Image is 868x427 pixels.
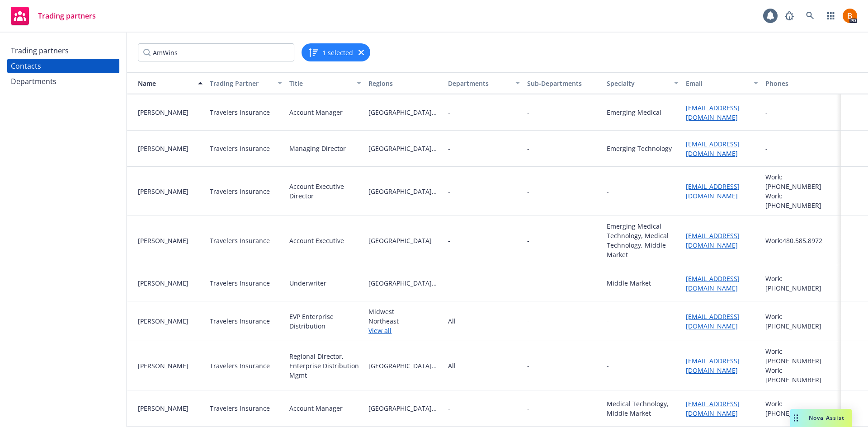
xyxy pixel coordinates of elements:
[448,236,450,245] div: -
[289,236,344,245] div: Account Executive
[790,409,802,427] div: Drag to move
[444,72,524,94] button: Departments
[138,43,294,61] input: Filter by keyword...
[765,108,768,117] div: -
[765,144,768,153] div: -
[38,12,96,19] span: Trading partners
[765,312,837,331] div: Work: [PHONE_NUMBER]
[289,182,361,201] div: Account Executive Director
[206,72,285,94] button: Trading Partner
[210,108,270,117] div: Travelers Insurance
[131,79,193,88] div: Name
[210,361,270,371] div: Travelers Insurance
[686,140,740,158] a: [EMAIL_ADDRESS][DOMAIN_NAME]
[365,72,444,94] button: Regions
[607,361,609,371] div: -
[686,399,740,418] a: [EMAIL_ADDRESS][DOMAIN_NAME]
[527,79,599,88] div: Sub-Departments
[138,278,203,288] div: [PERSON_NAME]
[607,399,679,418] div: Medical Technology, Middle Market
[368,307,440,316] span: Midwest
[686,182,740,200] a: [EMAIL_ADDRESS][DOMAIN_NAME]
[607,221,679,259] div: Emerging Medical Technology, Medical Technology, Middle Market
[801,7,819,25] a: Search
[682,72,761,94] button: Email
[765,191,837,210] div: Work: [PHONE_NUMBER]
[138,108,203,117] div: [PERSON_NAME]
[527,108,599,117] span: -
[765,236,837,245] div: Work: 480.585.8972
[138,187,203,196] div: [PERSON_NAME]
[368,108,440,117] span: [GEOGRAPHIC_DATA][US_STATE]
[527,316,599,326] span: -
[138,361,203,371] div: [PERSON_NAME]
[527,187,599,196] span: -
[527,404,599,413] span: -
[607,187,609,196] div: -
[210,404,270,413] div: Travelers Insurance
[607,108,661,117] div: Emerging Medical
[686,103,740,122] a: [EMAIL_ADDRESS][DOMAIN_NAME]
[527,144,599,153] span: -
[11,74,57,89] div: Departments
[765,172,837,191] div: Work: [PHONE_NUMBER]
[127,72,206,94] button: Name
[368,316,440,326] span: Northeast
[765,366,837,385] div: Work: [PHONE_NUMBER]
[607,316,609,326] div: -
[603,72,682,94] button: Specialty
[843,9,857,23] img: photo
[686,357,740,375] a: [EMAIL_ADDRESS][DOMAIN_NAME]
[308,47,353,58] button: 1 selected
[138,404,203,413] div: [PERSON_NAME]
[809,414,844,422] span: Nova Assist
[7,3,99,28] a: Trading partners
[286,72,365,94] button: Title
[368,187,440,196] span: [GEOGRAPHIC_DATA][US_STATE]
[368,361,440,371] span: [GEOGRAPHIC_DATA][US_STATE]
[289,352,361,380] div: Regional Director, Enterprise Distribution Mgmt
[448,404,450,413] div: -
[7,43,119,58] a: Trading partners
[138,236,203,245] div: [PERSON_NAME]
[822,7,840,25] a: Switch app
[210,144,270,153] div: Travelers Insurance
[138,316,203,326] div: [PERSON_NAME]
[448,361,456,371] div: All
[607,278,651,288] div: Middle Market
[138,144,203,153] div: [PERSON_NAME]
[686,274,740,292] a: [EMAIL_ADDRESS][DOMAIN_NAME]
[289,312,361,331] div: EVP Enterprise Distribution
[289,404,343,413] div: Account Manager
[289,79,351,88] div: Title
[448,278,450,288] div: -
[448,144,450,153] div: -
[368,144,440,153] span: [GEOGRAPHIC_DATA][US_STATE]
[765,274,837,293] div: Work: [PHONE_NUMBER]
[527,278,599,288] span: -
[765,347,837,366] div: Work: [PHONE_NUMBER]
[11,59,41,73] div: Contacts
[368,326,440,335] a: View all
[524,72,603,94] button: Sub-Departments
[448,316,456,326] div: All
[448,108,450,117] div: -
[210,278,270,288] div: Travelers Insurance
[11,43,69,58] div: Trading partners
[289,278,326,288] div: Underwriter
[790,409,852,427] button: Nova Assist
[527,236,599,245] span: -
[780,7,798,25] a: Report a Bug
[368,236,440,245] span: [GEOGRAPHIC_DATA]
[765,399,837,418] div: Work: [PHONE_NUMBER]
[607,144,672,153] div: Emerging Technology
[210,79,272,88] div: Trading Partner
[368,404,440,413] span: [GEOGRAPHIC_DATA][US_STATE]
[448,79,510,88] div: Departments
[210,236,270,245] div: Travelers Insurance
[527,361,599,371] span: -
[7,74,119,89] a: Departments
[368,79,440,88] div: Regions
[762,72,841,94] button: Phones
